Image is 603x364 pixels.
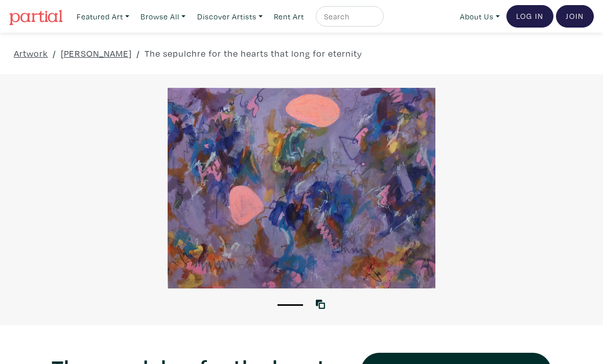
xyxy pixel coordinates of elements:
[136,6,190,27] a: Browse All
[556,5,594,28] a: Join
[193,6,267,27] a: Discover Artists
[14,46,48,60] a: Artwork
[61,46,132,60] a: [PERSON_NAME]
[136,46,140,60] span: /
[269,6,309,27] a: Rent Art
[506,5,553,28] a: Log In
[323,10,374,23] input: Search
[455,6,504,27] a: About Us
[277,304,303,306] button: 1 of 1
[72,6,134,27] a: Featured Art
[53,46,56,60] span: /
[145,46,362,60] a: The sepulchre for the hearts that long for eternity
